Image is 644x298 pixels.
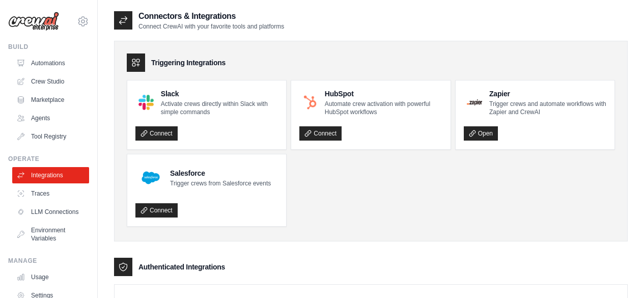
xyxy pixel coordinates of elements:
a: Crew Studio [12,73,89,90]
p: Activate crews directly within Slack with simple commands [161,100,278,116]
h2: Connectors & Integrations [138,10,284,22]
a: Usage [12,269,89,285]
a: Integrations [12,167,89,183]
a: Connect [135,126,178,141]
p: Trigger crews from Salesforce events [170,179,271,187]
img: HubSpot Logo [302,95,317,110]
a: Traces [12,185,89,202]
a: Connect [299,126,342,141]
img: Slack Logo [138,95,154,110]
h4: Slack [161,89,278,99]
p: Automate crew activation with powerful HubSpot workflows [325,100,442,116]
div: Manage [8,257,89,265]
div: Operate [8,155,89,163]
a: Tool Registry [12,128,89,145]
h3: Triggering Integrations [151,58,226,68]
a: Environment Variables [12,222,89,247]
h4: Zapier [489,89,606,99]
a: Automations [12,55,89,71]
p: Trigger crews and automate workflows with Zapier and CrewAI [489,100,606,116]
a: Marketplace [12,92,89,108]
h3: Authenticated Integrations [138,262,225,272]
div: Build [8,43,89,51]
img: Logo [8,12,59,31]
a: Open [464,126,498,141]
a: Agents [12,110,89,126]
h4: HubSpot [325,89,442,99]
p: Connect CrewAI with your favorite tools and platforms [138,22,284,31]
a: Connect [135,203,178,218]
h4: Salesforce [170,168,271,178]
img: Zapier Logo [467,99,482,105]
img: Salesforce Logo [138,166,163,190]
a: LLM Connections [12,204,89,220]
